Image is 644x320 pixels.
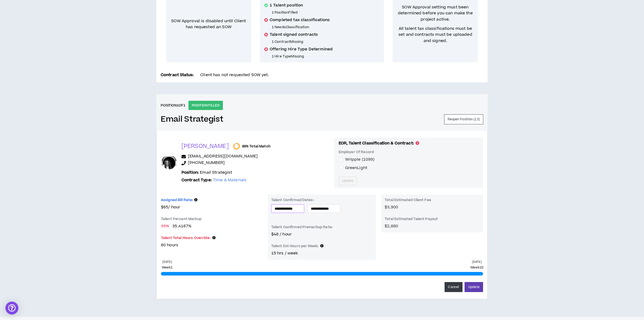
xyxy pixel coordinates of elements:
[339,177,357,185] button: Update
[385,204,398,210] span: $3,900
[271,231,373,237] p: $48 / hour
[171,18,246,30] span: SOW Approval is disabled until Client has requested an SOW
[271,225,332,229] p: Talent Confirmed Premarkup Rate:
[188,153,258,160] a: [EMAIL_ADDRESS][DOMAIN_NAME]
[172,223,191,229] span: 35.4167 %
[161,204,263,210] span: $65 / hour
[270,3,303,8] span: 1 Talent position
[339,150,479,156] p: Employer Of Record
[345,157,375,162] span: Wripple (1099)
[188,160,225,166] a: [PHONE_NUMBER]
[161,242,263,248] p: 60 hours
[470,265,483,270] p: Week 10
[272,25,380,29] p: 1 Needs Classification
[272,10,380,15] p: 1 Position Filled
[5,302,18,315] div: Open Intercom Messenger
[270,17,330,23] span: Completed tax classifications
[444,114,483,124] button: Reopen Position (13)
[161,235,216,240] span: Talent Total Hours Override:
[181,143,229,150] p: [PERSON_NAME]
[181,170,199,175] b: Position:
[385,217,480,223] p: Total Estimated Talent Payout
[270,32,318,37] span: Talent signed contracts
[271,244,324,248] span: Talent Est Hours per Week:
[181,170,232,176] p: Email Strategist
[161,198,193,202] span: Assigned Bill Rate:
[271,198,314,202] p: Talent Confirmed Dates:
[272,40,380,44] p: 1 Contract Missing
[161,223,169,229] span: 35 %
[162,265,173,270] p: Week 1
[161,72,194,78] p: Contract Status:
[213,177,246,183] span: Time & Materials
[385,223,398,229] span: $2,880
[272,54,380,59] p: 1 Hire Type Missing
[465,282,483,292] button: Update
[189,101,223,110] p: POSITION FILLED
[200,72,269,78] span: Client has not requested SOW yet.
[397,26,474,44] span: All talent tax classifications must be set and contracts must be uploaded and signed.
[181,177,212,183] b: Contract Type:
[162,260,172,264] p: [DATE]
[472,260,481,264] p: [DATE]
[161,115,223,124] a: Email Strategist
[345,165,367,171] span: GreenLight
[270,47,333,52] span: Offering Hire Type Determined
[161,217,202,221] p: Talent Percent Markup
[339,140,419,146] p: EOR, Talent Classification & Contract:
[271,250,373,256] p: 15 hrs / week
[445,282,463,292] button: Cancel
[161,103,185,108] h6: Position 1 of 1
[242,144,270,148] span: 88% Total Match
[385,198,480,204] p: Total Estimated Client Fee
[161,155,177,171] div: Vanessa P.
[397,4,474,22] span: SOW Approval setting must been determined before you can make the project active.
